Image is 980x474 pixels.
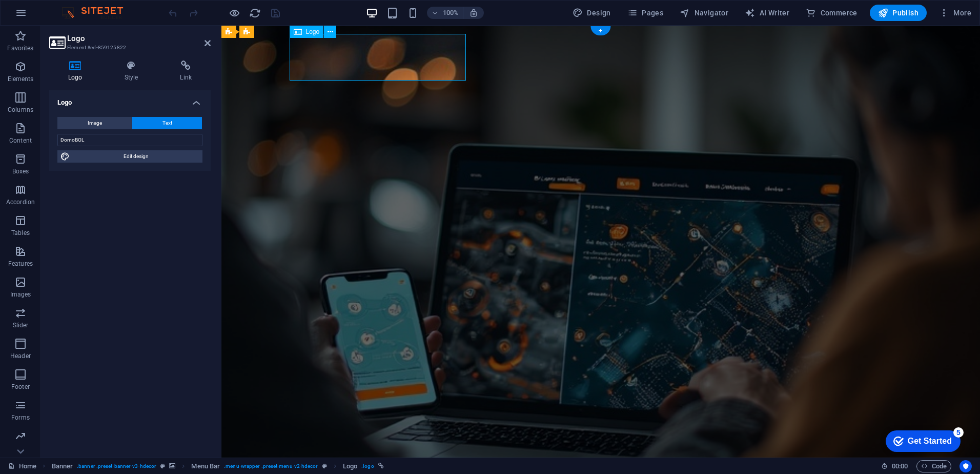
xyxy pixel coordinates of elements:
[680,8,728,18] span: Navigator
[249,7,261,19] button: reload
[228,7,240,19] button: Click here to leave preview mode and continue editing
[935,5,975,21] button: More
[8,106,33,114] p: Columns
[10,290,31,299] p: Images
[88,117,102,129] span: Image
[343,460,357,472] span: Click to select. Double-click to edit
[224,460,318,472] span: . menu-wrapper .preset-menu-v2-hdecor
[6,198,35,206] p: Accordion
[73,150,199,163] span: Edit design
[67,43,190,52] h3: Element #ed-859125822
[106,61,161,82] h4: Style
[8,5,83,27] div: Get Started 5 items remaining, 0% complete
[49,90,211,109] h4: Logo
[249,7,261,19] i: Reload page
[378,463,384,469] i: This element is linked
[590,26,610,35] div: +
[11,229,30,237] p: Tables
[6,444,34,452] p: Marketing
[8,260,33,268] p: Features
[52,460,384,472] nav: breadcrumb
[132,117,202,129] button: Text
[361,460,374,472] span: . logo
[57,134,202,146] input: Company name
[9,136,32,145] p: Content
[623,5,667,21] button: Pages
[169,463,175,469] i: This element contains a background
[12,167,29,175] p: Boxes
[676,5,732,21] button: Navigator
[76,2,86,12] div: 5
[8,75,34,83] p: Elements
[52,460,73,472] span: Click to select. Double-click to edit
[568,5,615,21] div: Design (Ctrl+Alt+Y)
[13,321,29,329] p: Slider
[8,460,36,472] a: Click to cancel selection. Double-click to open Pages
[959,460,972,472] button: Usercentrics
[568,5,615,21] button: Design
[30,11,74,21] div: Get Started
[10,352,31,360] p: Header
[469,8,478,17] i: On resize automatically adjust zoom level to fit chosen device.
[67,34,211,43] h2: Logo
[870,5,927,21] button: Publish
[916,460,951,472] button: Code
[573,8,611,18] span: Design
[306,29,320,35] span: Logo
[878,8,918,18] span: Publish
[892,460,908,472] span: 00 00
[881,460,908,472] h6: Session time
[899,462,901,470] span: :
[921,460,947,472] span: Code
[322,463,327,469] i: This element is a customizable preset
[745,8,789,18] span: AI Writer
[7,44,33,52] p: Favorites
[77,460,156,472] span: . banner .preset-banner-v3-hdecor
[162,117,172,129] span: Text
[11,383,30,391] p: Footer
[427,7,463,19] button: 100%
[57,117,132,129] button: Image
[806,8,857,18] span: Commerce
[49,61,106,82] h4: Logo
[802,5,862,21] button: Commerce
[161,61,211,82] h4: Link
[741,5,793,21] button: AI Writer
[57,150,202,163] button: Edit design
[11,413,30,422] p: Forms
[442,7,459,19] h6: 100%
[627,8,663,18] span: Pages
[939,8,971,18] span: More
[59,7,136,19] img: Editor Logo
[191,460,220,472] span: Click to select. Double-click to edit
[160,463,165,469] i: This element is a customizable preset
